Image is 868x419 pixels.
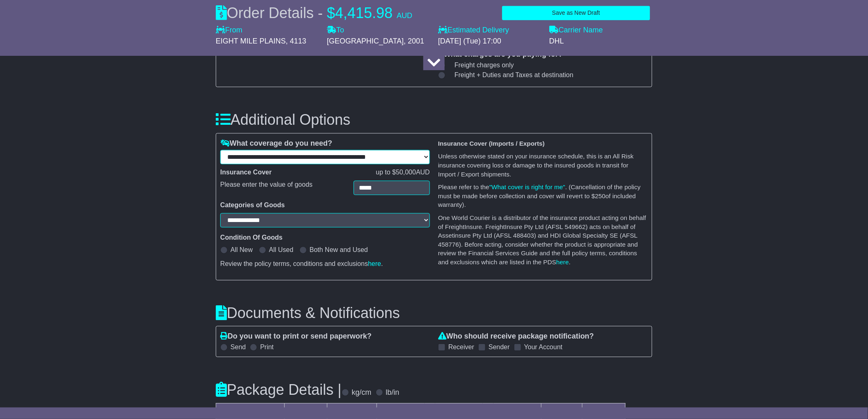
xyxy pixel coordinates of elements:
span: 250 [595,192,606,199]
label: To [327,26,344,35]
label: Both New and Used [310,246,368,254]
small: Please refer to the . (Cancellation of the policy must be made before collection and cover will r... [438,183,641,208]
label: Receiver [448,343,474,351]
b: Insurance Cover [220,169,272,176]
div: up to $ AUD [372,168,434,176]
label: Do you want to print or send paperwork? [220,332,372,341]
div: Order Details - [216,4,412,22]
span: $ [327,5,335,21]
div: DHL [549,37,652,46]
div: [DATE] (Tue) 17:00 [438,37,541,46]
small: One World Courier is a distributor of the insurance product acting on behalf of FreightInsure. Fr... [438,214,646,266]
span: [GEOGRAPHIC_DATA] [327,37,404,45]
label: What coverage do you need? [220,139,332,148]
label: From [216,26,242,35]
label: kg/cm [352,388,372,397]
div: Please enter the value of goods [216,181,349,195]
div: Review the policy terms, conditions and exclusions . [220,260,430,268]
a: "What cover is right for me" [489,183,565,190]
span: EIGHT MILE PLAINS [216,37,286,45]
b: Insurance Cover (Imports / Exports) [438,140,545,147]
label: lb/in [386,388,400,397]
h3: Additional Options [216,112,652,128]
label: Carrier Name [549,26,603,35]
label: Sender [489,343,510,351]
span: , 2001 [404,37,424,45]
label: All Used [269,246,294,254]
a: here [556,259,569,266]
h3: Package Details | [216,382,342,398]
span: 4,415.98 [335,5,393,21]
span: , 4113 [286,37,306,45]
label: Your Account [524,343,563,351]
label: All New [231,246,253,254]
label: Send [231,343,246,351]
label: Who should receive package notification? [438,332,594,341]
span: 50,000 [396,169,416,176]
label: Estimated Delivery [438,26,541,35]
b: Condition Of Goods [220,234,283,241]
span: AUD [397,11,412,20]
b: Categories of Goods [220,201,285,208]
small: Unless otherwise stated on your insurance schedule, this is an All Risk insurance covering loss o... [438,153,634,177]
button: Save as New Draft [502,6,650,20]
span: Freight + Duties and Taxes at destination [455,71,573,79]
a: here [368,260,381,267]
h3: Documents & Notifications [216,305,652,321]
label: Print [260,343,274,351]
